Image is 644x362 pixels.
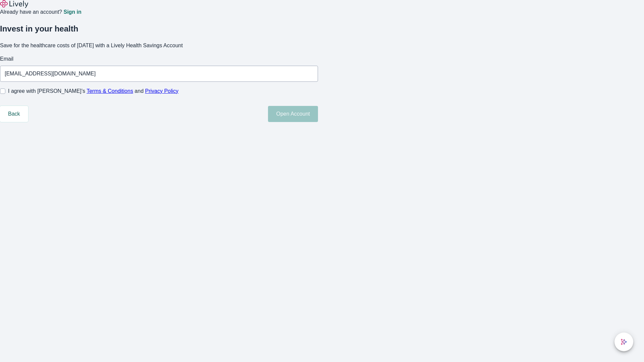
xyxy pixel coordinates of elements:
a: Privacy Policy [145,88,179,94]
a: Terms & Conditions [87,88,133,94]
button: chat [614,333,633,351]
svg: Lively AI Assistant [621,339,627,345]
a: Sign in [63,9,81,15]
span: I agree with [PERSON_NAME]’s and [8,87,178,95]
